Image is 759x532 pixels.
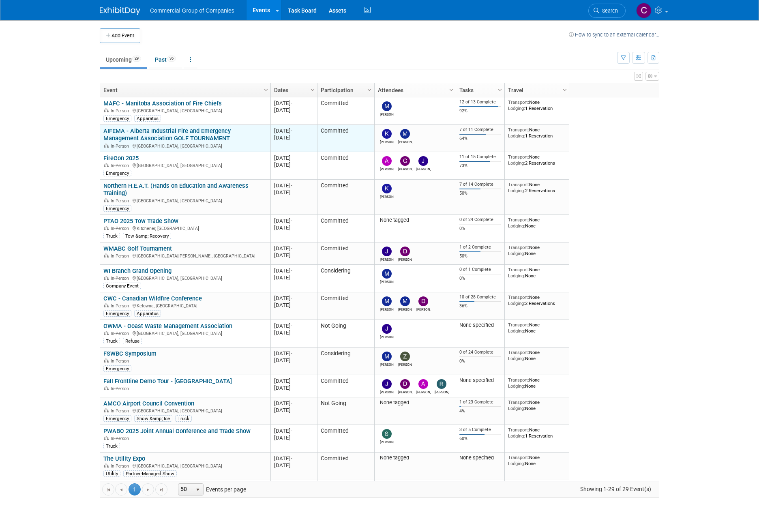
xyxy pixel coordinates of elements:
a: WMABC Golf Tournament [103,245,172,252]
span: Column Settings [448,87,455,93]
span: Lodging: [508,273,525,279]
span: Transport: [508,127,529,133]
a: Tasks [459,83,499,97]
span: - [291,455,292,461]
span: Lodging: [508,356,525,361]
div: Alexander Cafovski [380,166,394,171]
div: Zachary Button [398,361,412,367]
span: 50 [178,484,192,495]
span: - [291,100,292,106]
span: Lodging: [508,105,525,111]
div: [DATE] [274,455,313,462]
span: Lodging: [508,328,525,334]
img: Mike Thomson [400,296,410,306]
div: [DATE] [274,329,313,336]
a: Dates [274,83,312,97]
a: MAFC - Manitoba Association of Fire Chiefs [103,100,222,107]
div: 7 of 14 Complete [459,182,502,187]
span: 36 [167,56,176,62]
div: [DATE] [274,302,313,309]
span: Column Settings [366,87,373,93]
div: 50% [459,191,502,196]
span: Lodging: [508,223,525,229]
div: 0 of 24 Complete [459,350,502,355]
a: Upcoming29 [100,52,147,67]
td: Committed [317,125,374,152]
div: Richard Gale [435,389,449,394]
span: Transport: [508,99,529,105]
img: In-Person Event [104,226,109,230]
span: Events per page [168,483,254,496]
a: WI Branch Grand Opening [103,267,172,275]
div: Cole Mattern [398,166,412,171]
div: 60% [459,436,502,442]
span: Transport: [508,350,529,355]
a: Column Settings [365,83,374,95]
div: [DATE] [274,427,313,434]
span: - [291,155,292,161]
div: Kelly Mayhew [380,139,394,144]
img: Suzanne LaFrance [382,429,392,439]
span: In-Person [111,226,131,231]
div: 0% [459,226,502,232]
a: Column Settings [262,83,271,95]
img: Cole Mattern [636,3,652,18]
span: Go to the first page [105,487,111,493]
a: AIFEMA - Alberta Industrial Fire and Emergency Management Association GOLF TOURNAMENT [103,127,231,142]
div: None None [508,350,566,361]
a: CWC - Canadian Wildfire Conference [103,295,202,302]
span: Transport: [508,455,529,460]
div: Emergency [103,170,131,176]
span: - [291,128,292,134]
div: None tagged [378,399,453,406]
button: Add Event [100,28,140,43]
span: - [291,400,292,406]
div: [DATE] [274,350,313,357]
img: In-Person Event [104,386,109,390]
div: Company Event [103,283,141,289]
img: In-Person Event [104,276,109,280]
img: In-Person Event [104,436,109,440]
div: Truck [103,233,120,239]
div: [DATE] [274,127,313,134]
div: [DATE] [274,161,313,168]
span: In-Person [111,253,131,259]
span: Lodging: [508,405,525,411]
div: Truck [103,443,120,449]
div: Tow &amp; Recovery [123,233,171,239]
div: Apparatus [134,310,161,317]
div: [DATE] [274,462,313,469]
td: Committed [317,180,374,215]
div: None 1 Reservation [508,99,566,111]
img: Kelly Mayhew [382,184,392,193]
a: FireCon 2025 [103,154,139,162]
div: Snow &amp; Ice [134,415,172,422]
div: [DATE] [274,217,313,224]
span: Go to the next page [145,487,151,493]
div: Partner-Managed Show [123,470,177,477]
td: Committed [317,292,374,320]
span: - [291,350,292,356]
div: [GEOGRAPHIC_DATA], [GEOGRAPHIC_DATA] [103,330,267,337]
div: [GEOGRAPHIC_DATA], [GEOGRAPHIC_DATA] [103,142,267,149]
a: Search [588,4,626,18]
div: [DATE] [274,434,313,441]
span: Column Settings [497,87,503,93]
span: Column Settings [309,87,316,93]
div: Emergency [103,115,131,122]
div: Refuse [123,338,142,344]
span: Transport: [508,399,529,405]
a: Go to the first page [102,483,114,496]
td: Committed [317,242,374,265]
div: 50% [459,253,502,259]
img: Mike Thomson [382,352,392,361]
span: - [291,323,292,329]
span: Lodging: [508,188,525,193]
img: Mike Feduniw [400,129,410,139]
div: 12 of 13 Complete [459,99,502,105]
span: - [291,428,292,434]
div: Truck [175,415,192,422]
span: In-Person [111,386,131,391]
span: In-Person [111,276,131,281]
td: Committed [317,152,374,180]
